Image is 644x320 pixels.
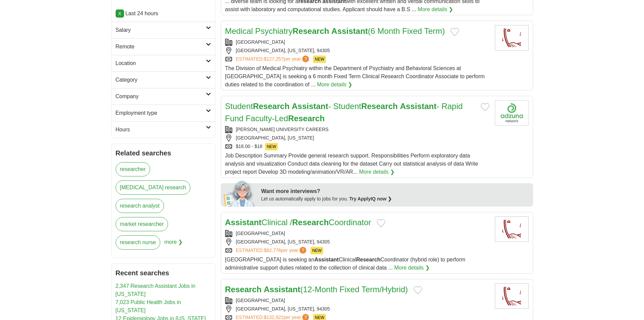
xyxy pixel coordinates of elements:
a: Hours [112,121,215,138]
a: Company [112,88,215,105]
div: Want more interviews? [261,187,529,195]
div: [PERSON_NAME] UNIVERSITY CAREERS [225,126,490,133]
a: AssistantClinical /ResearchCoordinator [225,218,371,227]
a: market researcher [116,217,168,231]
h2: Company [116,92,206,101]
a: research analyst [116,199,164,213]
a: Medical PsychiatryResearch Assistant(6 Month Fixed Term) [225,26,445,36]
strong: Research [361,102,398,111]
h2: Category [116,76,206,84]
img: Stanford University logo [495,216,529,242]
h2: Location [116,59,206,67]
a: Location [112,55,215,71]
span: ? [302,56,309,62]
h2: Remote [116,43,206,51]
a: 2,347 Research Assistant Jobs in [US_STATE] [116,283,196,297]
a: Remote [112,38,215,55]
a: [GEOGRAPHIC_DATA] [236,298,285,303]
strong: Research [253,102,289,111]
div: $18.00 - $18 [225,143,490,150]
a: [GEOGRAPHIC_DATA] [236,39,285,45]
a: [MEDICAL_DATA] research [116,180,191,195]
img: Stanford University logo [495,283,529,309]
a: X [116,9,124,18]
a: More details ❯ [394,264,430,272]
h2: Recent searches [116,268,211,278]
a: More details ❯ [359,168,395,176]
h2: Employment type [116,109,206,117]
span: Job Description Summary Provide general research support. Responsibilities Perform exploratory da... [225,153,478,175]
a: 7,023 Public Health Jobs in [US_STATE] [116,299,181,313]
div: [GEOGRAPHIC_DATA], [US_STATE], 94305 [225,238,490,246]
button: Add to favorite jobs [481,103,490,111]
span: NEW [310,247,323,254]
strong: Assistant [314,257,339,262]
span: $132,922 [264,315,283,320]
strong: Assistant [292,102,328,111]
a: ESTIMATED:$127,257per year? [236,56,311,63]
div: [GEOGRAPHIC_DATA], [US_STATE], 94305 [225,305,490,313]
span: more ❯ [164,235,183,254]
a: research nurse [116,235,161,250]
a: More details ❯ [317,81,353,89]
a: More details ❯ [418,5,453,14]
a: Research Assistant(12-Month Fixed Term/Hybrid) [225,285,408,294]
img: apply-iq-scientist.png [223,179,256,207]
strong: Research [293,26,329,36]
a: StudentResearch Assistant- StudentResearch Assistant- Rapid Fund Faculty-LedResearch [225,102,463,123]
a: Try ApplyIQ now ❯ [349,196,392,201]
strong: Research [288,114,325,123]
img: Stanford University logo [495,25,529,50]
button: Add to favorite jobs [450,28,459,36]
strong: Assistant [264,285,300,294]
strong: Research [356,257,381,262]
span: $127,257 [264,56,283,62]
strong: Research [225,285,262,294]
strong: Assistant [225,218,262,227]
p: Last 24 hours [116,9,211,18]
a: Salary [112,22,215,38]
a: researcher [116,162,150,176]
strong: Assistant [400,102,436,111]
strong: Assistant [331,26,368,36]
a: Employment type [112,105,215,121]
a: ESTIMATED:$82,776per year? [236,247,308,254]
h2: Salary [116,26,206,34]
div: [GEOGRAPHIC_DATA], [US_STATE] [225,134,490,142]
span: ? [300,247,306,254]
span: The Division of Medical Psychiatry within the Department of Psychiatry and Behavioral Sciences at... [225,65,485,87]
strong: Research [292,218,329,227]
div: [GEOGRAPHIC_DATA], [US_STATE], 94305 [225,47,490,54]
span: [GEOGRAPHIC_DATA] is seeking an Clinical Coordinator (hybrid role) to perform administrative supp... [225,257,466,271]
div: Let us automatically apply to jobs for you. [261,195,529,202]
h2: Hours [116,126,206,134]
span: NEW [265,143,278,150]
h2: Related searches [116,148,211,158]
button: Add to favorite jobs [377,219,385,227]
img: Company logo [495,100,529,126]
span: $82,776 [264,248,281,253]
span: NEW [313,56,326,63]
button: Add to favorite jobs [413,286,422,294]
a: [GEOGRAPHIC_DATA] [236,231,285,236]
a: Category [112,71,215,88]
